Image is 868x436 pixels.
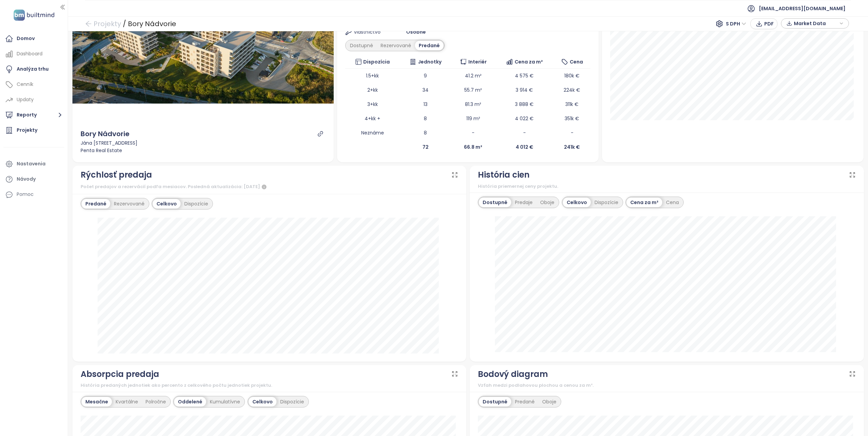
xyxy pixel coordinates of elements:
span: S DPH [726,19,746,29]
b: 241k € [564,144,580,150]
span: 311k € [565,101,579,108]
span: 180k € [564,72,580,79]
td: 119 m² [451,111,495,126]
img: logo [12,8,56,22]
a: Cenník [3,78,64,91]
div: Kumulatívne [206,397,244,406]
td: Neznáme [345,126,400,140]
span: [EMAIL_ADDRESS][DOMAIN_NAME] [759,0,846,17]
div: Dostupné [479,198,511,207]
div: Vzťah medzi podlahovou plochou a cenou za m². [478,382,856,389]
div: Kvartálne [112,397,142,406]
div: Celkovo [153,199,181,208]
div: Dispozície [277,397,308,406]
div: Dispozície [181,199,212,208]
button: Reporty [3,108,64,122]
span: Market Data [794,18,838,29]
div: Penta Real Estate [81,147,326,154]
span: Osobné [406,28,426,36]
div: Pomoc [3,188,64,201]
a: Projekty [3,124,64,137]
div: Bodový diagram [478,368,548,381]
span: Cena za m² [515,58,543,66]
div: Dostupné [479,397,511,406]
div: Rezervované [110,199,148,208]
div: Analýza trhu [17,65,49,73]
b: 66.8 m² [464,144,482,150]
span: 3 914 € [516,87,533,93]
span: 4 022 € [515,115,534,122]
a: Updaty [3,93,64,107]
span: Vlastníctvo [354,28,384,36]
a: Nastavenia [3,157,64,171]
div: História priemernej ceny projektu. [478,183,856,190]
td: 8 [400,111,451,126]
div: Bory Nádvorie [81,129,130,139]
div: Dashboard [17,50,43,58]
div: Cena [662,198,683,207]
span: - [571,129,573,136]
div: Cenník [17,80,33,89]
td: 9 [400,69,451,83]
div: button [785,18,845,29]
span: Dispozícia [363,58,390,66]
td: 8 [400,126,451,140]
a: Návody [3,172,64,186]
span: Interiér [468,58,487,66]
div: Predané [82,199,110,208]
a: Dashboard [3,47,64,61]
b: 4 012 € [516,144,533,150]
span: - [523,129,526,136]
span: arrow-left [85,20,92,27]
span: Jednotky [418,58,441,66]
div: Domov [17,34,35,43]
div: Nastavenia [17,160,46,168]
div: Polročne [142,397,170,406]
td: 13 [400,97,451,111]
div: Absorpcia predaja [81,368,159,381]
button: PDF [750,18,778,29]
div: Rýchlosť predaja [81,168,152,181]
a: arrow-left Projekty [85,18,121,30]
span: PDF [764,20,774,28]
div: Dispozície [591,198,622,207]
a: Domov [3,32,64,46]
div: Pomoc [17,190,34,199]
div: / [123,18,126,30]
div: Mesačne [82,397,112,406]
div: Celkovo [249,397,277,406]
td: 34 [400,83,451,97]
td: 41.2 m² [451,69,495,83]
div: Dostupné [346,41,377,50]
div: Bory Nádvorie [128,18,176,30]
div: Cena za m² [627,198,662,207]
div: Projekty [17,126,37,134]
div: Predaje [511,198,536,207]
a: Analýza trhu [3,62,64,76]
span: 4 575 € [515,72,534,79]
div: Jána [STREET_ADDRESS] [81,139,326,147]
div: Celkovo [563,198,591,207]
td: 3+kk [345,97,400,111]
td: 81.3 m² [451,97,495,111]
td: 2+kk [345,83,400,97]
span: 351k € [565,115,579,122]
a: link [317,131,323,137]
div: Predané [511,397,538,406]
span: 224k € [564,87,580,93]
div: Updaty [17,95,34,104]
div: Návody [17,175,36,183]
div: Oboje [536,198,558,207]
div: Predané [415,41,444,50]
span: Cena [570,58,583,66]
div: Rezervované [377,41,415,50]
div: Oboje [538,397,560,406]
div: Počet predajov a rezervácií podľa mesiacov. Posledná aktualizácia: [DATE] [81,183,458,191]
b: 72 [422,144,429,150]
td: 55.7 m² [451,83,495,97]
td: 4+kk + [345,111,400,126]
td: - [451,126,495,140]
td: 1.5+kk [345,69,400,83]
div: História cien [478,168,530,181]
